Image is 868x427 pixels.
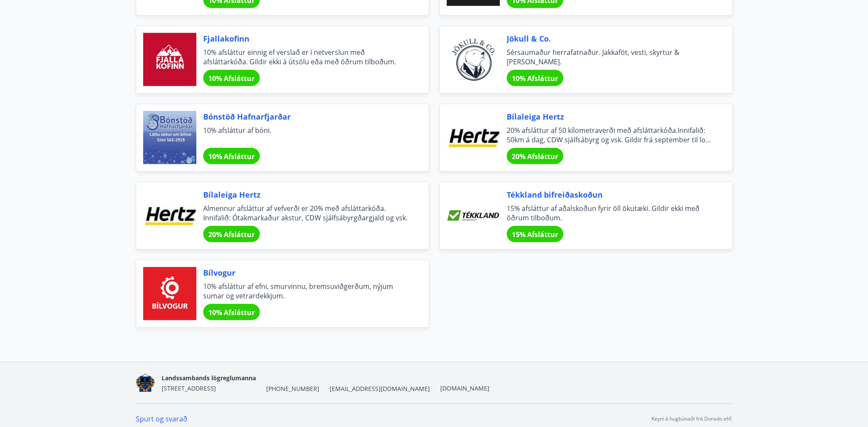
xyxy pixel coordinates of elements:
a: Spurt og svarað [136,414,187,424]
span: 10% Afsláttur [512,74,558,83]
span: 15% Afsláttur [512,230,558,239]
span: [PHONE_NUMBER] [266,385,319,393]
a: [DOMAIN_NAME] [440,384,490,392]
span: Tékkland bifreiðaskoðun [507,189,712,200]
span: Jökull & Co. [507,33,712,44]
span: 15% afsláttur af aðalskoðun fyrir öll ökutæki. Gildir ekki með öðrum tilboðum. [507,204,712,223]
span: 10% Afsláttur [208,308,255,317]
p: Keyrt á hugbúnaði frá Dorado ehf. [652,415,733,423]
span: 10% afsláttur einnig ef verslað er í netverslun með afsláttarkóða. Gildir ekki á útsölu eða með ö... [203,48,408,66]
span: 10% afsláttur af efni, smurvinnu, bremsuviðgerðum, nýjum sumar og vetrardekkjum. [203,282,408,301]
span: [STREET_ADDRESS] [162,384,216,392]
span: 10% afsláttur af bóni. [203,126,408,144]
span: Bílvogur [203,267,408,278]
span: Bílaleiga Hertz [203,189,408,200]
span: Sérsaumaður herrafatnaður. Jakkaföt, vesti, skyrtur & [PERSON_NAME]. [507,48,712,66]
span: Bílaleiga Hertz [507,111,712,122]
span: Landssambands lögreglumanna [162,374,256,382]
span: 10% Afsláttur [208,74,255,83]
span: 20% Afsláttur [208,230,255,239]
span: Bónstöð Hafnarfjarðar [203,111,408,122]
span: 20% afsláttur af 50 kílometraverði með afsláttarkóða.Innifalið: 50km á dag, CDW sjálfsábyrg og vs... [507,126,712,144]
span: Fjallakofinn [203,33,408,44]
span: 10% Afsláttur [208,152,255,161]
span: [EMAIL_ADDRESS][DOMAIN_NAME] [330,385,430,393]
img: 1cqKbADZNYZ4wXUG0EC2JmCwhQh0Y6EN22Kw4FTY.png [136,374,155,392]
span: Almennur afsláttur af vefverði er 20% með afsláttarkóða. Innifalið: Ótakmarkaður akstur, CDW sjál... [203,204,408,223]
span: 20% Afsláttur [512,152,558,161]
